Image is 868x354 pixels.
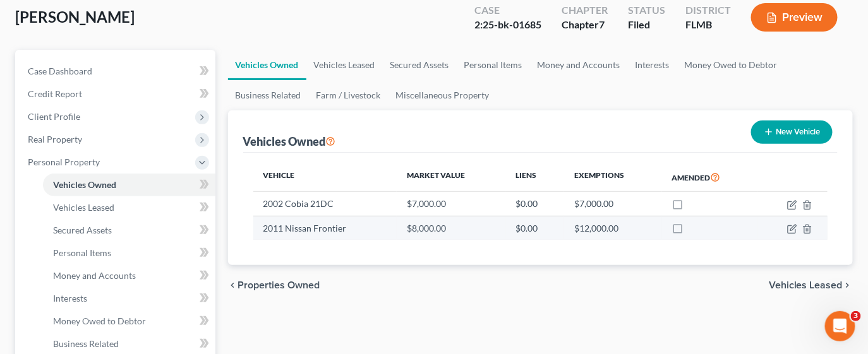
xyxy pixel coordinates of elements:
a: Miscellaneous Property [389,80,497,110]
div: Filed [628,18,665,32]
a: Interests [628,50,677,80]
span: 3 [851,311,861,321]
i: chevron_left [228,280,238,290]
div: Status [628,3,665,18]
span: Properties Owned [238,280,320,290]
span: Vehicles Leased [769,280,843,290]
span: Money and Accounts [53,270,136,281]
td: $7,000.00 [564,192,661,216]
div: 2:25-bk-01685 [474,18,541,32]
a: Money Owed to Debtor [43,310,215,333]
a: Personal Items [43,242,215,264]
td: 2011 Nissan Frontier [253,216,397,240]
a: Vehicles Leased [306,50,383,80]
a: Vehicles Leased [43,196,215,219]
th: Amended [662,163,757,192]
th: Exemptions [564,163,661,192]
a: Money and Accounts [530,50,628,80]
a: Personal Items [457,50,530,80]
div: Vehicles Owned [243,134,336,149]
div: Chapter [562,18,608,32]
a: Credit Report [18,83,215,105]
span: Real Property [28,134,82,145]
td: $0.00 [505,192,564,216]
a: Vehicles Owned [228,50,306,80]
span: Personal Items [53,247,111,258]
a: Secured Assets [383,50,457,80]
span: Client Profile [28,111,80,122]
div: FLMB [685,18,731,32]
a: Vehicles Owned [43,174,215,196]
a: Interests [43,287,215,310]
td: $7,000.00 [397,192,505,216]
div: Case [474,3,541,18]
a: Business Related [228,80,309,110]
button: Preview [751,3,838,32]
td: $8,000.00 [397,216,505,240]
span: [PERSON_NAME] [15,8,135,26]
th: Market Value [397,163,505,192]
a: Money Owed to Debtor [677,50,785,80]
button: chevron_left Properties Owned [228,280,320,290]
i: chevron_right [843,280,853,290]
span: Interests [53,293,87,304]
td: $12,000.00 [564,216,661,240]
span: Personal Property [28,156,100,167]
div: District [685,3,731,18]
th: Vehicle [253,163,397,192]
a: Farm / Livestock [309,80,389,110]
td: 2002 Cobia 21DC [253,192,397,216]
span: Business Related [53,338,119,349]
div: Chapter [562,3,608,18]
span: Vehicles Owned [53,179,116,190]
th: Liens [505,163,564,192]
span: Vehicles Leased [53,202,114,213]
button: Vehicles Leased chevron_right [769,280,853,290]
span: Money Owed to Debtor [53,316,146,326]
a: Money and Accounts [43,264,215,287]
span: Credit Report [28,88,82,99]
a: Secured Assets [43,219,215,242]
span: Secured Assets [53,225,112,235]
span: 7 [599,18,605,30]
button: New Vehicle [751,121,833,144]
span: Case Dashboard [28,66,92,76]
iframe: Intercom live chat [825,311,855,341]
td: $0.00 [505,216,564,240]
a: Case Dashboard [18,60,215,83]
